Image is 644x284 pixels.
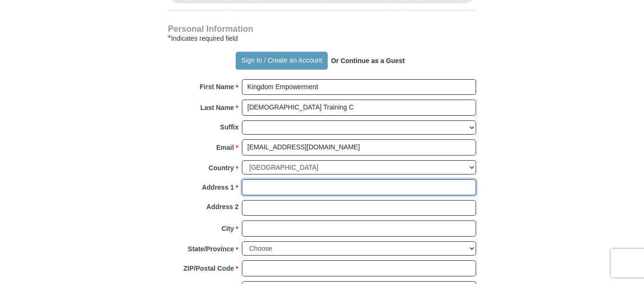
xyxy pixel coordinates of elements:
h4: Personal Information [168,25,476,33]
strong: Or Continue as a Guest [331,57,405,64]
div: Indicates required field [168,33,476,44]
strong: Address 1 [202,181,234,194]
strong: Address 2 [206,200,239,213]
strong: Country [209,161,234,174]
button: Sign In / Create an Account [236,52,327,70]
strong: Last Name [201,101,234,114]
strong: State/Province [188,242,234,256]
strong: First Name [200,80,234,93]
strong: Email [216,141,234,154]
strong: ZIP/Postal Code [184,262,234,275]
strong: City [221,222,234,235]
strong: Suffix [220,120,239,134]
